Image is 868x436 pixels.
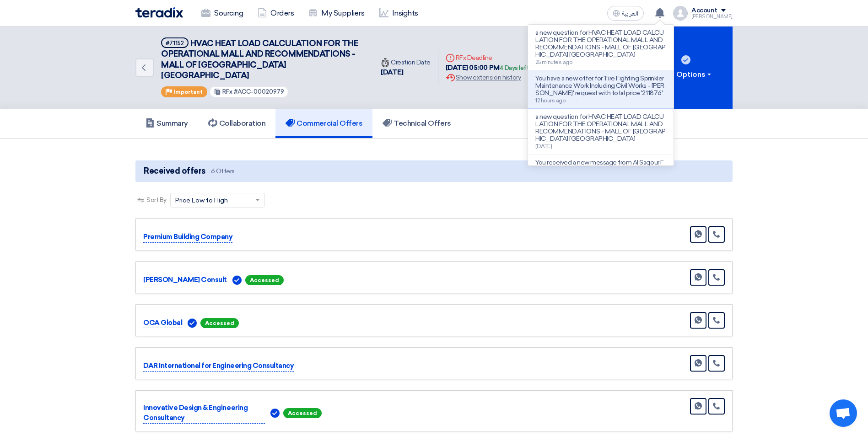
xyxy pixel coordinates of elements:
[535,159,666,196] p: You received a new message from Al Saqour Factory for Condenser Industries Co regarding your SUPP...
[175,196,228,205] span: Price Low to High
[135,109,198,138] a: Summary
[383,119,451,128] h5: Technical Offers
[381,58,431,67] div: Creation Date
[535,59,572,65] span: 25 minutes ago
[234,88,284,95] span: #ACC-00020979
[641,27,733,109] button: RFx Options
[446,53,529,63] div: RFx Deadline
[622,11,638,17] span: العربية
[446,73,529,82] div: Show extension history
[830,399,857,427] a: Open chat
[283,408,322,418] span: Accessed
[200,318,239,328] span: Accessed
[535,143,552,149] span: [DATE]
[607,6,644,21] button: العربية
[446,63,529,73] div: [DATE] 05:00 PM
[166,40,184,46] div: #71152
[144,165,205,177] span: Received offers
[250,3,301,23] a: Orders
[146,119,188,128] h5: Summary
[161,38,358,80] span: HVAC HEAT LOAD CALCULATION FOR THE OPERATIONAL MALL AND RECOMMENDATIONS - MALL OF [GEOGRAPHIC_DAT...
[143,232,232,243] p: Premium Building Company
[143,318,182,329] p: OCA Global
[673,6,688,21] img: profile_test.png
[301,3,372,23] a: My Suppliers
[198,109,276,138] a: Collaboration
[535,75,666,97] p: You have a new offer for 'Fire Fighting Sprinkler Maintenance Work Including Civil Works - [PERSO...
[691,7,717,15] div: Account
[535,97,566,104] span: 12 hours ago
[535,113,666,143] p: a new question for HVAC HEAT LOAD CALCULATION FOR THE OPERATIONAL MALL AND RECOMMENDATIONS - MALL...
[691,14,733,19] div: [PERSON_NAME]
[143,403,265,424] p: Innovative Design & Engineering Consultancy
[535,29,666,58] p: a new question for HVAC HEAT LOAD CALCULATION FOR THE OPERATIONAL MALL AND RECOMMENDATIONS - MALL...
[188,319,197,328] img: Verified Account
[143,361,294,372] p: DAR International for Engineering Consultancy
[232,276,242,285] img: Verified Account
[372,109,461,138] a: Technical Offers
[161,37,362,81] h5: HVAC HEAT LOAD CALCULATION FOR THE OPERATIONAL MALL AND RECOMMENDATIONS - MALL OF ARABIA JEDDAH
[208,119,266,128] h5: Collaboration
[245,275,284,285] span: Accessed
[146,195,167,205] span: Sort By
[143,275,227,286] p: [PERSON_NAME] Consult
[500,64,529,73] div: 4 Days left
[135,7,183,18] img: Teradix logo
[194,3,250,23] a: Sourcing
[286,119,362,128] h5: Commercial Offers
[661,69,713,80] div: RFx Options
[270,409,280,418] img: Verified Account
[222,88,232,95] span: RFx
[275,109,372,138] a: Commercial Offers
[381,67,431,78] div: [DATE]
[211,167,235,175] span: 6 Offers
[173,89,203,95] span: Important
[372,3,426,23] a: Insights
